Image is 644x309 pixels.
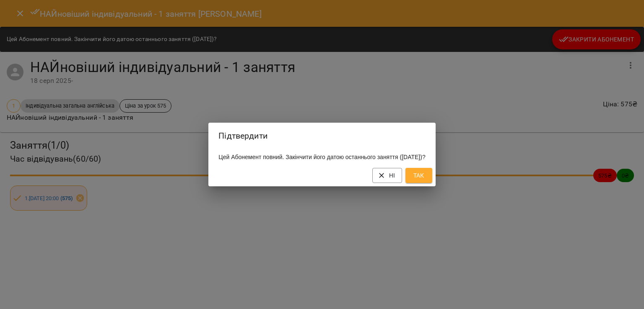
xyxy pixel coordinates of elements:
[208,149,435,165] div: Цей Абонемент повний. Закінчити його датою останнього заняття ([DATE])?
[218,129,425,142] h2: Підтвердити
[379,170,395,180] span: Ні
[372,168,402,183] button: Ні
[412,170,426,180] span: Так
[405,168,432,183] button: Так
